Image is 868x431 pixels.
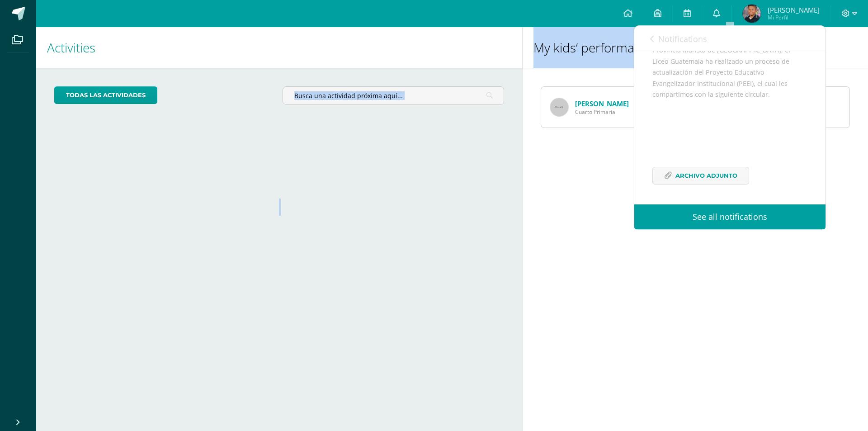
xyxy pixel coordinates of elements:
[743,5,761,23] img: 3418a422686bf8940529d5ee6f2cf267.png
[658,33,707,44] span: Notifications
[675,167,737,184] span: Archivo Adjunto
[575,99,629,108] a: [PERSON_NAME]
[575,108,629,116] span: Cuarto Primaria
[634,204,826,229] a: See all notifications
[283,87,503,104] input: Busca una actividad próxima aquí...
[54,86,157,104] a: todas las Actividades
[47,27,511,68] h1: Activities
[768,14,820,21] span: Mi Perfil
[768,5,820,14] span: [PERSON_NAME]
[533,27,857,68] h1: My kids’ performance
[652,23,807,195] div: Estimadas familias maristas nos complace compartir con ustedes que, como parte de la Provincia Ma...
[550,98,568,116] img: 65x65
